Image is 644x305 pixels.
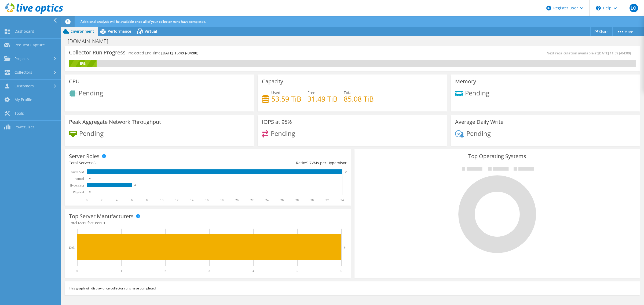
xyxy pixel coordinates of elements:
h3: Peak Aggregate Network Throughput [69,119,161,125]
a: Share [590,27,613,36]
text: 8 [146,198,148,202]
span: 5.7 [306,160,312,165]
div: Total Servers: [69,160,208,166]
text: 34 [345,170,347,173]
span: LO [630,4,638,12]
h3: Top Operating Systems [358,153,636,159]
text: 24 [265,198,269,202]
text: 28 [295,198,299,202]
text: 0 [76,269,78,273]
h3: Average Daily Write [455,119,503,125]
span: Pending [466,129,491,137]
svg: \n [596,6,601,10]
span: Pending [465,88,489,97]
span: Environment [71,29,94,34]
h1: [DOMAIN_NAME] [65,38,116,44]
text: 5 [297,269,298,273]
span: Pending [271,129,295,137]
h3: IOPS at 95% [262,119,292,125]
span: Free [308,90,315,95]
span: 6 [93,160,96,165]
text: 6 [134,184,136,187]
span: Used [271,90,280,95]
h3: Memory [455,79,476,84]
h4: Total Manufacturers: [69,220,347,226]
text: 34 [341,198,344,202]
div: Ratio: VMs per Hypervisor [208,160,346,166]
span: [DATE] 15:49 (-04:00) [161,50,198,55]
span: Additional analysis will be available once all of your collector runs have completed. [80,19,206,24]
h4: 53.59 TiB [271,96,301,102]
text: 4 [116,198,118,202]
a: More [612,27,637,36]
text: 10 [160,198,163,202]
text: 14 [190,198,193,202]
text: Virtual [75,177,84,181]
h3: CPU [69,79,80,84]
text: Physical [73,190,84,194]
text: 32 [325,198,329,202]
span: Performance [108,29,131,34]
text: Hypervisor [70,184,84,187]
text: 0 [89,177,91,180]
text: 18 [220,198,224,202]
span: Total [344,90,353,95]
h4: 85.08 TiB [344,96,374,102]
text: 6 [344,246,346,249]
h4: Projected End Time: [128,50,198,56]
span: Pending [79,88,103,97]
span: Pending [79,129,104,137]
div: This graph will display once collector runs have completed [65,281,640,295]
h3: Top Server Manufacturers [69,213,134,219]
text: 0 [89,191,91,193]
span: [DATE] 11:59 (-04:00) [598,51,631,55]
text: 12 [175,198,178,202]
text: 6 [131,198,133,202]
text: 2 [101,198,103,202]
text: 16 [205,198,208,202]
text: 1 [120,269,122,273]
h4: 31.49 TiB [308,96,338,102]
text: Dell [69,246,75,250]
text: 6 [341,269,342,273]
text: 3 [208,269,210,273]
h3: Server Roles [69,153,100,159]
text: Guest VM [71,170,84,174]
span: Virtual [145,29,157,34]
text: 22 [250,198,254,202]
text: 26 [280,198,284,202]
text: 0 [86,198,87,202]
span: Next recalculation available at [547,51,634,55]
div: 5% [69,61,97,66]
text: 20 [235,198,239,202]
h3: Capacity [262,79,283,84]
text: 30 [310,198,314,202]
span: 1 [103,220,105,225]
text: 2 [164,269,166,273]
text: 4 [253,269,254,273]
